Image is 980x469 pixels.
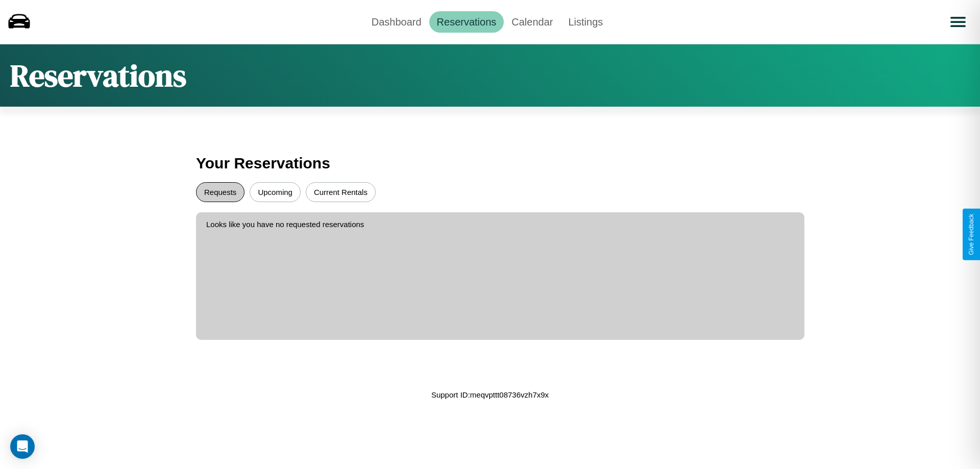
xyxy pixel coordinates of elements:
[206,217,794,231] p: Looks like you have no requested reservations
[504,11,560,33] a: Calendar
[196,150,784,177] h3: Your Reservations
[364,11,429,33] a: Dashboard
[306,182,376,202] button: Current Rentals
[429,11,504,33] a: Reservations
[10,434,35,459] div: Open Intercom Messenger
[968,214,975,255] div: Give Feedback
[431,388,549,402] p: Support ID: meqvpttt08736vzh7x9x
[250,182,301,202] button: Upcoming
[944,8,972,36] button: Open menu
[196,182,244,202] button: Requests
[560,11,610,33] a: Listings
[10,55,186,96] h1: Reservations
